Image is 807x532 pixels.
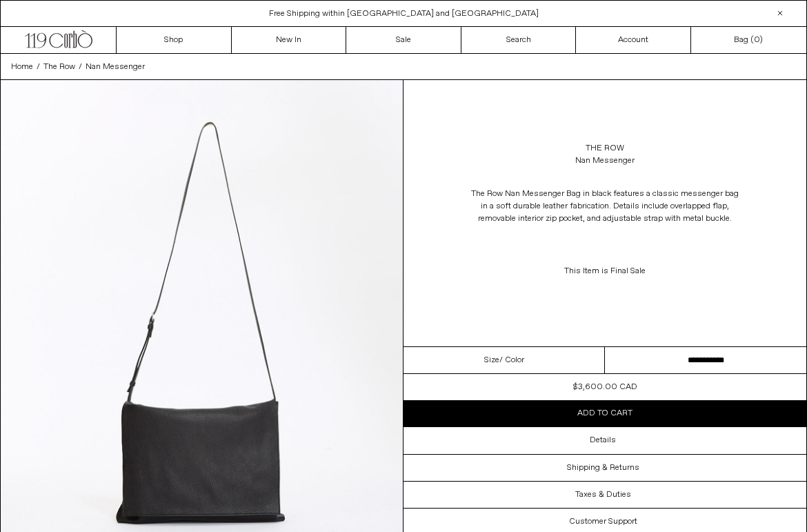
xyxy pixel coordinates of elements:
[11,61,33,72] span: Home
[576,27,691,53] a: Account
[461,27,577,53] a: Search
[754,34,763,46] span: )
[117,27,232,53] a: Shop
[346,27,461,53] a: Sale
[86,61,145,73] a: Nan Messenger
[567,463,639,473] h3: Shipping & Returns
[269,8,539,19] a: Free Shipping within [GEOGRAPHIC_DATA] and [GEOGRAPHIC_DATA]
[586,142,624,155] a: The Row
[403,400,806,426] button: Add to cart
[691,27,806,53] a: Bag ()
[499,354,524,366] span: / Color
[590,435,616,445] h3: Details
[11,61,33,73] a: Home
[484,354,499,366] span: Size
[575,155,635,167] div: Nan Messenger
[43,61,75,72] span: The Row
[467,258,743,284] p: This Item is Final Sale
[86,61,145,72] span: Nan Messenger
[575,490,631,500] h3: Taxes & Duties
[569,517,637,526] h3: Customer Support
[232,27,347,53] a: New In
[573,381,637,393] div: $3,600.00 CAD
[467,181,743,232] p: The Row Nan Messenger Bag in black features a classic messenger bag in a soft durable leather fab...
[37,61,40,73] span: /
[79,61,82,73] span: /
[754,35,759,46] span: 0
[43,61,75,73] a: The Row
[577,408,632,419] span: Add to cart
